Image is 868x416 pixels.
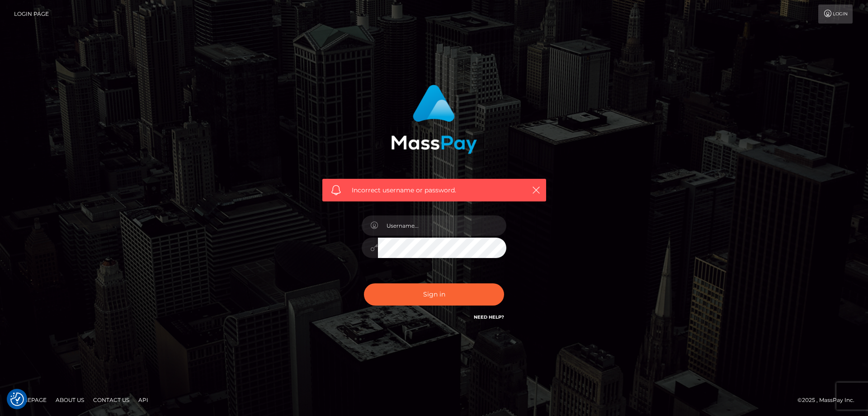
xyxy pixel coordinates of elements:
[10,392,24,406] img: Revisit consent button
[818,5,853,24] a: Login
[10,392,24,406] button: Consent Preferences
[391,85,477,154] img: MassPay Login
[52,393,88,407] a: About Us
[135,393,152,407] a: API
[797,395,861,405] div: © 2025 , MassPay Inc.
[378,215,506,236] input: Username...
[90,393,133,407] a: Contact Us
[10,393,50,407] a: Homepage
[352,186,517,195] span: Incorrect username or password.
[474,314,504,320] a: Need Help?
[364,283,504,306] button: Sign in
[14,5,49,24] a: Login Page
